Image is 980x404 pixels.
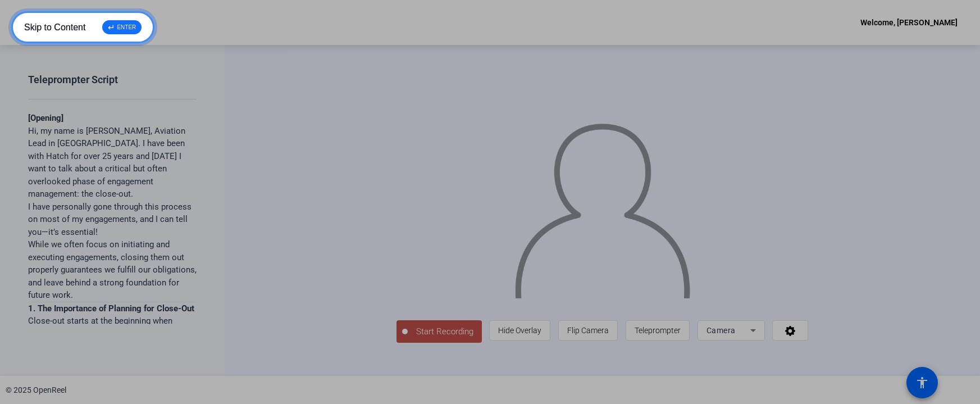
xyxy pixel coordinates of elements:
span: Start Recording [408,325,482,338]
p: Close-out starts at the beginning when preparing proposals. [28,315,197,340]
p: I have personally gone through this process on most of my engagements, and I can tell you—it’s es... [28,201,197,239]
p: Hi, my name is [PERSON_NAME], Aviation Lead in [GEOGRAPHIC_DATA]. I have been with Hatch for over... [28,125,197,201]
span: Hide Overlay [498,326,541,335]
div: Welcome, [PERSON_NAME] [860,16,958,29]
img: OpenReel logo [22,11,85,34]
strong: 1. The Importance of Planning for Close-Out [28,303,194,314]
span: Teleprompter [635,326,681,335]
img: overlay [513,113,691,298]
strong: [Opening] [28,113,63,123]
span: Camera [706,326,736,335]
div: © 2025 OpenReel [6,384,66,396]
button: Flip Camera [558,320,618,341]
span: Flip Camera [567,326,609,335]
button: Teleprompter [626,320,690,341]
button: Start Recording [396,320,482,343]
p: While we often focus on initiating and executing engagements, closing them out properly guarantee... [28,238,197,302]
div: Teleprompter Script [28,73,118,87]
button: Hide Overlay [489,320,550,341]
mat-icon: accessibility [915,376,929,389]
